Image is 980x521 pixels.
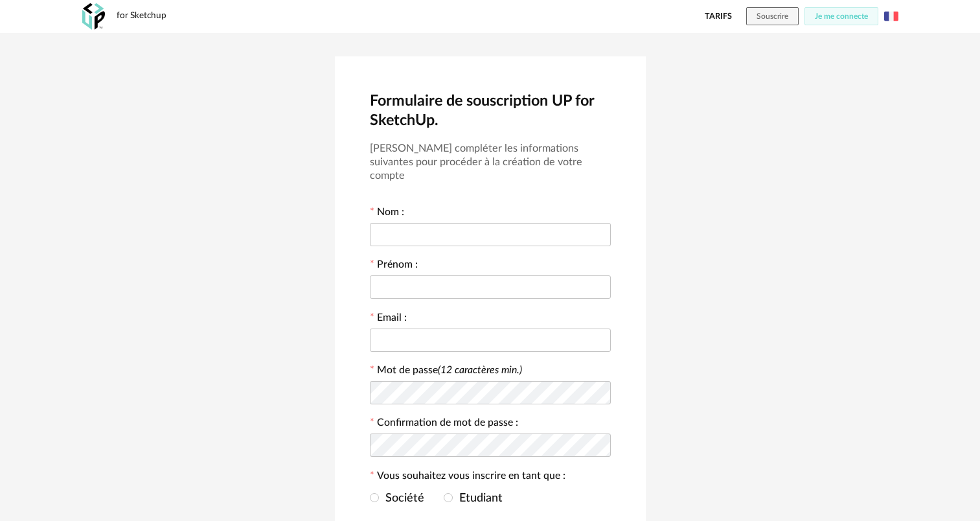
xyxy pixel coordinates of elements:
a: Tarifs [705,7,732,25]
img: fr [884,9,898,23]
label: Email : [370,313,407,326]
div: for Sketchup [117,10,166,22]
img: OXP [82,3,105,30]
span: Je me connecte [815,12,868,20]
label: Nom : [370,207,404,220]
button: Je me connecte [804,7,878,25]
h3: [PERSON_NAME] compléter les informations suivantes pour procéder à la création de votre compte [370,142,611,183]
i: (12 caractères min.) [438,365,522,375]
span: Etudiant [453,492,503,504]
button: Souscrire [746,7,799,25]
label: Prénom : [370,260,418,273]
span: Souscrire [757,12,788,20]
label: Confirmation de mot de passe : [370,418,518,431]
label: Vous souhaitez vous inscrire en tant que : [370,471,565,484]
label: Mot de passe [377,365,522,375]
h2: Formulaire de souscription UP for SketchUp. [370,91,611,131]
span: Société [379,492,424,504]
